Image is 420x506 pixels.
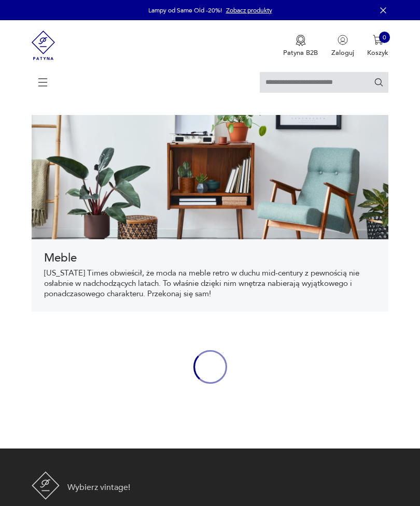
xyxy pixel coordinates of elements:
[32,471,60,499] img: Patyna - sklep z meblami i dekoracjami vintage
[331,35,354,57] button: Zaloguj
[32,20,55,70] img: Patyna - sklep z meblami i dekoracjami vintage
[148,6,222,15] p: Lampy od Same Old -20%!
[379,32,390,43] div: 0
[367,48,388,57] p: Koszyk
[226,6,272,15] a: Zobacz produkty
[283,35,318,57] button: Patyna B2B
[338,35,348,45] img: Ikonka użytkownika
[373,35,383,45] img: Ikona koszyka
[283,35,318,57] a: Ikona medaluPatyna B2B
[32,115,389,239] img: Meble
[283,48,318,57] p: Patyna B2B
[296,35,306,46] img: Ikona medalu
[331,48,354,57] p: Zaloguj
[67,481,130,494] p: Wybierz vintage!
[44,268,376,299] p: [US_STATE] Times obwieścił, że moda na meble retro w duchu mid-century z pewnością nie osłabnie w...
[193,325,227,409] div: oval-loading
[44,252,376,264] h1: Meble
[374,77,384,87] button: Szukaj
[367,35,388,57] button: 0Koszyk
